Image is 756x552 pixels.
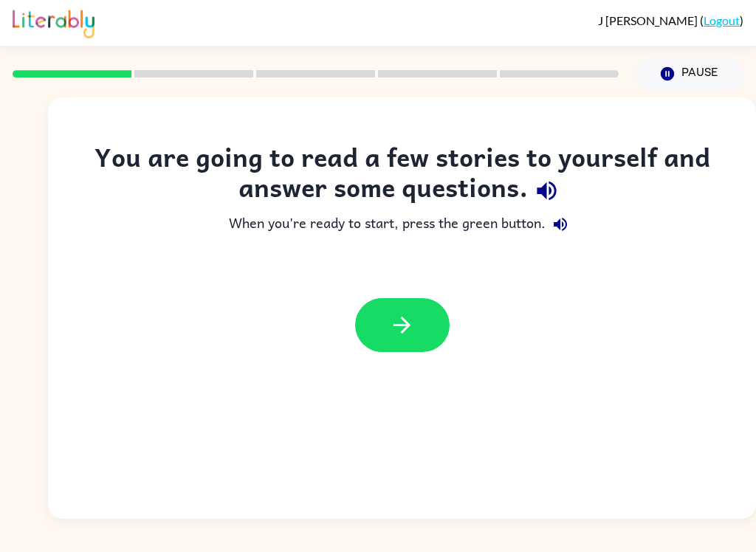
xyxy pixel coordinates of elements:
button: Pause [636,57,743,91]
div: When you're ready to start, press the green button. [78,210,726,239]
div: ( ) [598,13,743,27]
a: Logout [704,13,740,27]
img: Literably [13,6,94,38]
span: J [PERSON_NAME] [598,13,700,27]
div: You are going to read a few stories to yourself and answer some questions. [78,142,726,210]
